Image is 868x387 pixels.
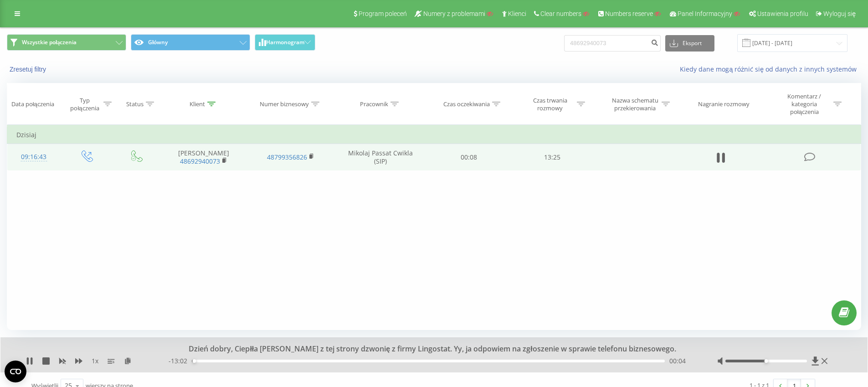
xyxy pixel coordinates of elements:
span: Ustawienia profilu [757,10,808,17]
div: 09:16:43 [16,148,51,166]
div: Accessibility label [764,359,768,363]
input: Wyszukiwanie według numeru [564,35,661,52]
div: Numer biznesowy [260,100,309,108]
span: Klienci [508,10,526,17]
a: 48799356826 [267,153,307,161]
span: 00:04 [669,356,686,366]
span: Wszystkie połączenia [22,39,77,46]
td: Mikolaj Passat Cwikla (SIP) [334,144,427,170]
button: Główny [131,34,250,51]
div: Nagranie rozmowy [698,100,750,108]
div: Pracownik [360,100,388,108]
span: Panel Informacyjny [678,10,732,17]
span: Numery z problemami [423,10,485,17]
button: Open CMP widget [5,361,26,382]
span: Harmonogram [266,39,304,46]
span: Clear numbers [540,10,581,17]
span: - 13:02 [169,356,192,366]
a: 48692940073 [180,157,220,165]
td: 13:25 [511,144,594,170]
span: Numbers reserve [605,10,653,17]
div: Dzień dobry, Ciepłła [PERSON_NAME] z tej strony dzwonię z firmy Lingostat. Yy, ja odpowiem na zgł... [106,344,749,354]
td: Dzisiaj [7,126,861,144]
div: Data połączenia [11,100,54,108]
button: Zresetuj filtry [7,65,51,73]
span: Program poleceń [359,10,407,17]
div: Klient [190,100,205,108]
button: Harmonogram [255,34,315,51]
div: Czas oczekiwania [443,100,490,108]
div: Accessibility label [193,359,196,363]
td: [PERSON_NAME] [160,144,247,170]
div: Nazwa schematu przekierowania [611,97,659,112]
button: Eksport [665,35,714,52]
div: Czas trwania rozmowy [526,97,575,112]
div: Komentarz / kategoria połączenia [778,93,831,116]
button: Wszystkie połączenia [7,34,126,51]
td: 00:08 [427,144,511,170]
span: 1 x [92,356,98,366]
span: Wyloguj się [823,10,856,17]
a: Kiedy dane mogą różnić się od danych z innych systemów [680,65,861,73]
div: Status [126,100,144,108]
div: Typ połączenia [68,97,101,112]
